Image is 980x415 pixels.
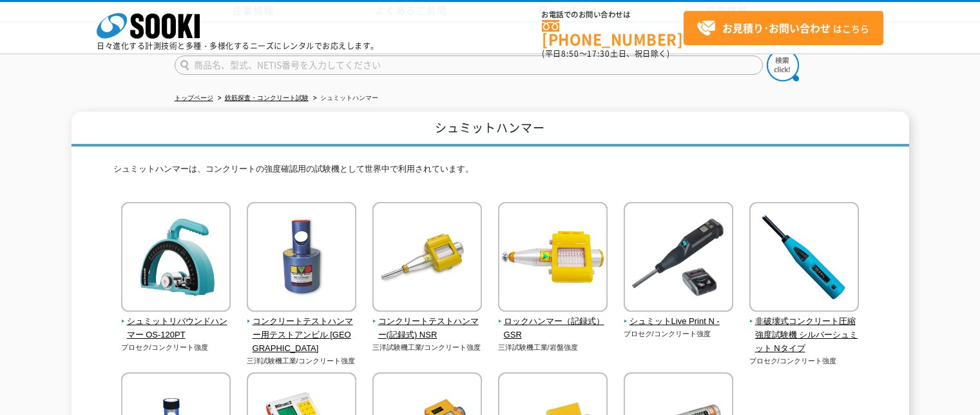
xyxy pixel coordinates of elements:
p: 三洋試験機工業/コンクリート強度 [372,342,483,353]
span: コンクリートテストハンマー(記録式) NSR [372,315,483,342]
p: 三洋試験機工業/コンクリート強度 [247,356,357,367]
img: 非破壊式コンクリート圧縮強度試験機 シルバーシュミット Nタイプ [749,202,859,315]
p: プロセク/コンクリート強度 [749,356,860,367]
span: シュミットリバウンドハンマー OS-120PT [121,315,231,342]
span: シュミットLive Print N - [624,315,734,329]
p: プロセク/コンクリート強度 [121,342,231,353]
img: コンクリートテストハンマー用テストアンビル CA [247,202,356,315]
a: お見積り･お問い合わせはこちら [684,11,883,45]
a: 非破壊式コンクリート圧縮強度試験機 シルバーシュミット Nタイプ [749,303,860,355]
a: 鉄筋探査・コンクリート試験 [225,94,309,101]
p: シュミットハンマーは、コンクリートの強度確認用の試験機として世界中で利用されています。 [113,163,867,183]
span: (平日 ～ 土日、祝日除く) [542,48,669,59]
span: 8:50 [561,48,579,59]
a: コンクリートテストハンマー(記録式) NSR [372,303,483,341]
span: 非破壊式コンクリート圧縮強度試験機 シルバーシュミット Nタイプ [749,315,860,355]
p: 三洋試験機工業/岩盤強度 [498,342,608,353]
a: トップページ [175,94,213,101]
img: ロックハンマー（記録式） GSR [498,202,608,315]
h1: シュミットハンマー [72,112,909,147]
a: [PHONE_NUMBER] [542,20,684,46]
a: ロックハンマー（記録式） GSR [498,303,608,341]
a: コンクリートテストハンマー用テストアンビル [GEOGRAPHIC_DATA] [247,303,357,355]
span: はこちら [697,19,869,38]
li: シュミットハンマー [311,92,378,105]
a: シュミットLive Print N - [624,303,734,329]
img: シュミットリバウンドハンマー OS-120PT [121,202,231,315]
img: btn_search.png [767,49,799,81]
a: シュミットリバウンドハンマー OS-120PT [121,303,231,341]
strong: お見積り･お問い合わせ [722,20,831,35]
span: ロックハンマー（記録式） GSR [498,315,608,342]
p: プロセク/コンクリート強度 [624,329,734,339]
img: コンクリートテストハンマー(記録式) NSR [372,202,482,315]
input: 商品名、型式、NETIS番号を入力してください [175,56,763,75]
p: 日々進化する計測技術と多種・多様化するニーズにレンタルでお応えします。 [97,42,379,50]
span: 17:30 [587,48,610,59]
span: コンクリートテストハンマー用テストアンビル [GEOGRAPHIC_DATA] [247,315,357,355]
span: お電話でのお問い合わせは [542,11,684,19]
img: シュミットLive Print N - [624,202,733,315]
